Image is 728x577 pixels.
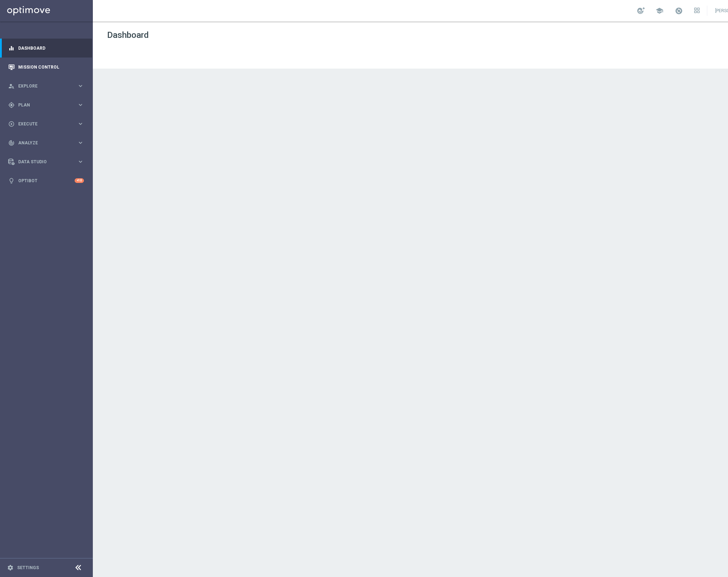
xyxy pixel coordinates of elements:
[18,84,77,88] span: Explore
[8,121,84,127] button: play_circle_outline Execute keyboard_arrow_right
[8,140,84,146] button: track_changes Analyze keyboard_arrow_right
[18,171,75,190] a: Optibot
[77,83,84,89] i: keyboard_arrow_right
[18,141,77,145] span: Analyze
[77,158,84,165] i: keyboard_arrow_right
[8,45,84,51] button: equalizer Dashboard
[8,58,84,76] div: Mission Control
[77,120,84,127] i: keyboard_arrow_right
[8,171,84,190] div: Optibot
[8,140,77,146] div: Analyze
[8,178,15,184] i: lightbulb
[8,178,84,184] button: lightbulb Optibot +10
[75,178,84,183] div: +10
[7,564,14,571] i: settings
[18,103,77,107] span: Plan
[8,83,84,89] button: person_search Explore keyboard_arrow_right
[8,39,84,58] div: Dashboard
[8,121,77,127] div: Execute
[8,102,15,108] i: gps_fixed
[18,160,77,164] span: Data Studio
[18,58,84,76] a: Mission Control
[8,102,84,108] button: gps_fixed Plan keyboard_arrow_right
[8,121,15,127] i: play_circle_outline
[17,566,39,570] a: Settings
[18,39,84,58] a: Dashboard
[8,45,15,51] i: equalizer
[8,140,15,146] i: track_changes
[18,122,77,126] span: Execute
[8,102,77,108] div: Plan
[8,159,77,165] div: Data Studio
[8,83,77,89] div: Explore
[77,139,84,146] i: keyboard_arrow_right
[8,159,84,165] button: Data Studio keyboard_arrow_right
[656,7,663,15] span: school
[8,64,84,70] button: Mission Control
[77,101,84,108] i: keyboard_arrow_right
[8,83,15,89] i: person_search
